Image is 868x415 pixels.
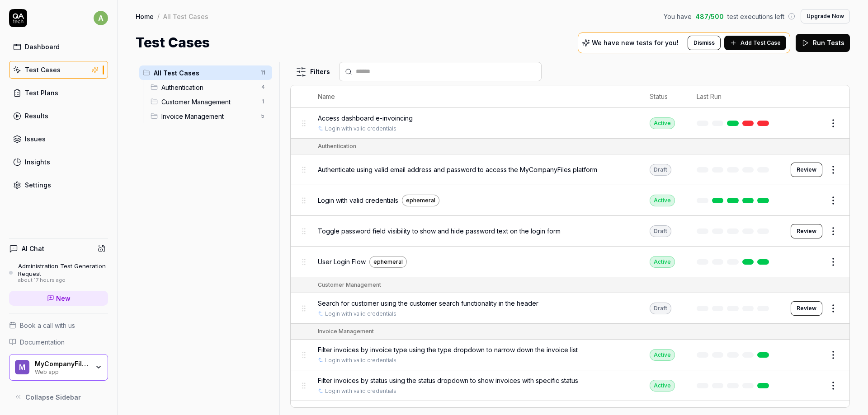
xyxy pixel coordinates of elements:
[318,327,374,336] div: Invoice Management
[258,111,269,121] span: 5
[25,65,61,75] div: Test Cases
[9,107,108,125] a: Results
[291,370,849,401] tr: Filter invoices by status using the status dropdown to show invoices with specific statusLogin wi...
[18,262,108,277] div: Administration Test Generation Request
[291,108,849,139] tr: Access dashboard e-invoincingLogin with valid credentialsActive
[650,349,675,361] div: Active
[56,294,71,303] span: New
[9,61,108,79] a: Test Cases
[325,387,396,395] a: Login with valid credentials
[318,226,561,236] span: Toggle password field visibility to show and hide password text on the login form
[161,83,256,92] span: Authentication
[9,321,108,330] a: Book a call with us
[741,39,781,47] span: Add Test Case
[650,117,675,129] div: Active
[25,111,48,121] div: Results
[291,216,849,247] tr: Toggle password field visibility to show and hide password text on the login formDraftReview
[20,321,75,330] span: Book a call with us
[796,34,850,52] button: Run Tests
[25,134,46,144] div: Issues
[291,293,849,324] tr: Search for customer using the customer search functionality in the headerLogin with valid credent...
[147,109,272,123] div: Drag to reorderInvoice Management5
[161,112,256,121] span: Invoice Management
[94,9,108,27] button: a
[664,12,692,21] span: You have
[147,94,272,109] div: Drag to reorderCustomer Management1
[9,291,108,306] a: New
[18,277,108,284] div: about 17 hours ago
[35,368,89,375] div: Web app
[9,176,108,194] a: Settings
[157,12,160,21] div: /
[9,354,108,381] button: MMyCompanyFilesWeb app
[325,356,396,364] a: Login with valid credentials
[22,244,44,253] h4: AI Chat
[592,40,679,46] p: We have new tests for you!
[291,185,849,216] tr: Login with valid credentialsephemeralActive
[402,195,439,206] div: ephemeral
[25,180,51,190] div: Settings
[650,164,671,176] div: Draft
[25,88,58,98] div: Test Plans
[318,281,381,289] div: Customer Management
[147,80,272,94] div: Drag to reorderAuthentication4
[318,142,356,150] div: Authentication
[688,36,721,50] button: Dismiss
[727,12,784,21] span: test executions left
[791,163,822,177] button: Review
[724,36,786,50] button: Add Test Case
[94,11,108,25] span: a
[791,224,822,238] button: Review
[791,301,822,316] button: Review
[688,85,782,108] th: Last Run
[258,96,269,107] span: 1
[154,68,255,78] span: All Test Cases
[325,310,396,318] a: Login with valid credentials
[163,12,208,21] div: All Test Cases
[25,157,50,167] div: Insights
[258,82,269,93] span: 4
[9,388,108,406] button: Collapse Sidebar
[325,125,396,133] a: Login with valid credentials
[650,256,675,268] div: Active
[318,376,578,385] span: Filter invoices by status using the status dropdown to show invoices with specific status
[290,63,335,81] button: Filters
[318,345,578,354] span: Filter invoices by invoice type using the type dropdown to narrow down the invoice list
[25,392,81,402] span: Collapse Sidebar
[318,298,538,308] span: Search for customer using the customer search functionality in the header
[15,360,29,374] span: M
[318,196,398,205] span: Login with valid credentials
[20,337,65,347] span: Documentation
[25,42,60,51] div: Dashboard
[257,67,269,78] span: 11
[9,337,108,347] a: Documentation
[369,256,407,268] div: ephemeral
[318,257,366,266] span: User Login Flow
[291,154,849,185] tr: Authenticate using valid email address and password to access the MyCompanyFiles platformDraftReview
[9,84,108,102] a: Test Plans
[35,360,89,368] div: MyCompanyFiles
[650,195,675,206] div: Active
[650,303,671,314] div: Draft
[136,12,154,21] a: Home
[318,165,597,174] span: Authenticate using valid email address and password to access the MyCompanyFiles platform
[9,38,108,56] a: Dashboard
[291,247,849,277] tr: User Login FlowephemeralActive
[9,262,108,283] a: Administration Test Generation Requestabout 17 hours ago
[801,9,850,23] button: Upgrade Now
[9,130,108,148] a: Issues
[161,97,256,107] span: Customer Management
[309,85,641,108] th: Name
[650,380,675,392] div: Active
[695,12,724,21] span: 487 / 500
[641,85,688,108] th: Status
[291,340,849,370] tr: Filter invoices by invoice type using the type dropdown to narrow down the invoice listLogin with...
[650,225,671,237] div: Draft
[9,153,108,171] a: Insights
[318,113,413,123] span: Access dashboard e-invoincing
[136,33,210,53] h1: Test Cases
